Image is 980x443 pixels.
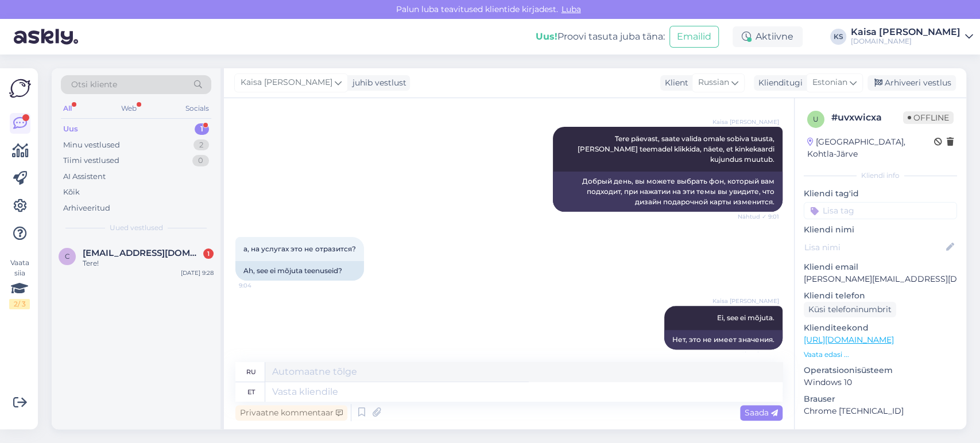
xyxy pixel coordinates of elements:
div: # uvxwicxa [831,111,903,125]
span: Saada [745,407,778,418]
div: Tiimi vestlused [63,155,119,166]
p: Klienditeekond [804,322,957,334]
div: [DOMAIN_NAME] [851,37,960,46]
div: Proovi tasuta juba täna: [536,30,665,44]
span: c [65,252,70,261]
span: Tere päevast, saate valida omale sobiva tausta, [PERSON_NAME] teemadel klikkida, näete, et kinkek... [578,134,776,164]
p: [PERSON_NAME][EMAIL_ADDRESS][DOMAIN_NAME] [804,273,957,285]
p: Kliendi telefon [804,290,957,302]
div: 0 [192,155,209,166]
span: а, на услугах это не отразится? [243,244,356,253]
p: Kliendi nimi [804,224,957,236]
div: 2 [193,139,209,151]
span: Kaisa [PERSON_NAME] [712,118,779,126]
span: Nähtud ✓ 9:01 [736,212,779,221]
div: et [247,382,255,402]
img: Askly Logo [9,77,31,99]
span: Russian [698,76,729,89]
div: juhib vestlust [348,77,406,89]
div: Web [119,101,139,116]
span: Kaisa [PERSON_NAME] [712,297,779,305]
div: 2 / 3 [9,299,30,309]
input: Lisa nimi [804,241,944,254]
div: Vaata siia [9,258,30,309]
div: [PERSON_NAME] [804,429,957,439]
p: Kliendi tag'id [804,188,957,200]
span: Offline [903,111,954,124]
div: Küsi telefoninumbrit [804,302,896,317]
div: AI Assistent [63,171,106,182]
span: carina0278@gmail.com [83,248,202,258]
div: Uus [63,123,78,135]
span: 9:04 [239,281,282,290]
div: Kaisa [PERSON_NAME] [851,28,960,37]
span: Estonian [812,76,847,89]
div: ru [246,362,256,382]
p: Kliendi email [804,261,957,273]
b: Uus! [536,31,557,42]
div: Privaatne kommentaar [235,405,347,421]
div: [DATE] 9:28 [181,269,214,277]
div: Arhiveeritud [63,203,110,214]
div: KS [830,29,846,45]
a: [URL][DOMAIN_NAME] [804,335,894,345]
span: Kaisa [PERSON_NAME] [241,76,332,89]
span: u [813,115,819,123]
div: Arhiveeri vestlus [867,75,956,91]
div: Tere! [83,258,214,269]
div: Socials [183,101,211,116]
div: Добрый день, вы можете выбрать фон, который вам подходит, при нажатии на эти темы вы увидите, что... [553,172,783,212]
p: Windows 10 [804,376,957,388]
span: Nähtud ✓ 9:05 [736,350,779,359]
div: Aktiivne [733,26,803,47]
div: All [61,101,74,116]
div: 1 [195,123,209,135]
div: Нет, это не имеет значения. [664,330,783,349]
div: Klient [660,77,688,89]
span: Otsi kliente [71,79,117,91]
span: Uued vestlused [110,223,163,233]
div: 1 [203,248,214,259]
div: Minu vestlused [63,139,120,151]
div: [GEOGRAPHIC_DATA], Kohtla-Järve [807,136,934,160]
p: Chrome [TECHNICAL_ID] [804,405,957,417]
span: Ei, see ei mõjuta. [717,313,774,322]
p: Operatsioonisüsteem [804,364,957,376]
div: Ah, see ei mõjuta teenuseid? [235,261,364,281]
div: Klienditugi [754,77,803,89]
div: Kõik [63,186,80,198]
button: Emailid [669,26,719,48]
p: Vaata edasi ... [804,349,957,360]
input: Lisa tag [804,202,957,219]
span: Luba [558,4,584,14]
div: Kliendi info [804,170,957,181]
a: Kaisa [PERSON_NAME][DOMAIN_NAME] [851,28,973,46]
p: Brauser [804,393,957,405]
